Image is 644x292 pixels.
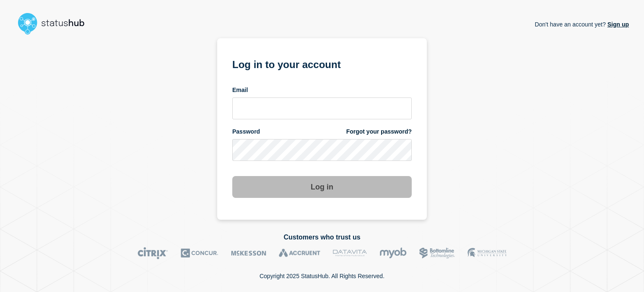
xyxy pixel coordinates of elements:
img: DataVita logo [333,247,367,259]
img: myob logo [379,247,407,259]
span: Email [232,86,248,94]
input: email input [232,97,412,119]
img: Bottomline logo [419,247,455,259]
img: Accruent logo [279,247,320,259]
img: McKesson logo [231,247,266,259]
a: Sign up [606,21,629,28]
p: Copyright 2025 StatusHub. All Rights Reserved. [260,273,384,279]
h1: Log in to your account [232,56,412,71]
a: Forgot your password? [346,128,412,136]
span: Password [232,128,260,136]
img: Concur logo [181,247,218,259]
img: StatusHub logo [15,10,95,37]
button: Log in [232,176,412,198]
input: password input [232,139,412,161]
img: MSU logo [467,247,506,259]
p: Don't have an account yet? [535,14,629,34]
h2: Customers who trust us [15,234,629,241]
img: Citrix logo [138,247,168,259]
